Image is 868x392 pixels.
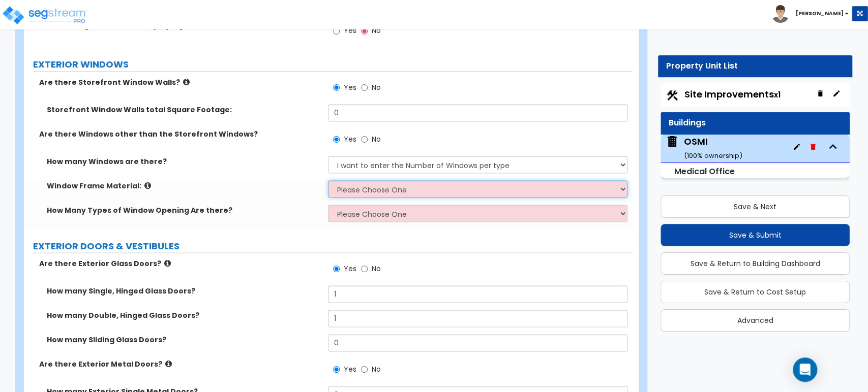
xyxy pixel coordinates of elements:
label: How many Single, Hinged Glass Doors? [47,285,320,296]
div: Open Intercom Messenger [793,357,817,382]
label: Are there Storefront Window Walls? [39,77,320,87]
label: How many Double, Hinged Glass Doors? [47,310,320,320]
span: OSMI [666,135,742,161]
i: click for more info! [144,181,151,189]
label: EXTERIOR DOORS & VESTIBULES [33,239,633,252]
small: x1 [773,89,780,100]
i: click for more info! [164,259,171,267]
input: No [361,134,368,145]
img: Construction.png [666,89,679,102]
label: Are there Exterior Metal Doors? [39,358,320,369]
div: Property Unit List [666,60,845,72]
button: Advanced [661,309,850,332]
label: Window Frame Material: [47,180,320,190]
button: Save & Return to Building Dashboard [661,252,850,275]
span: Yes [343,82,356,92]
label: How many Sliding Glass Doors? [47,334,320,344]
i: click for more info! [165,360,172,367]
img: building.svg [666,135,679,148]
span: No [371,82,380,92]
span: No [371,364,380,374]
div: OSMI [684,135,742,161]
b: [PERSON_NAME] [796,10,844,17]
label: EXTERIOR WINDOWS [33,58,633,71]
input: No [361,263,368,274]
input: Yes [333,25,340,37]
span: No [371,263,380,273]
label: How many Windows are there? [47,156,320,166]
input: No [361,82,368,93]
img: avatar.png [771,5,789,23]
span: No [371,134,380,144]
button: Save & Return to Cost Setup [661,281,850,303]
label: Are there Windows other than the Storefront Windows? [39,128,320,139]
input: Yes [333,364,340,375]
button: Save & Next [661,195,850,218]
span: Yes [343,134,356,144]
span: Site Improvements [684,88,780,101]
button: Save & Submit [661,224,850,246]
label: Are there Exterior Glass Doors? [39,258,320,268]
input: Yes [333,82,340,93]
span: Yes [343,364,356,374]
label: Storefront Window Walls total Square Footage: [47,104,320,114]
input: Yes [333,263,340,274]
small: Medical Office [674,166,734,177]
div: Buildings [668,117,842,129]
span: Yes [343,263,356,273]
input: Yes [333,134,340,145]
img: logo_pro_r.png [2,5,88,25]
span: No [371,25,380,36]
input: No [361,364,368,375]
label: How Many Types of Window Opening Are there? [47,205,320,215]
small: ( 100 % ownership) [684,151,742,160]
input: No [361,25,368,37]
i: click for more info! [183,78,190,85]
span: Yes [343,25,356,36]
